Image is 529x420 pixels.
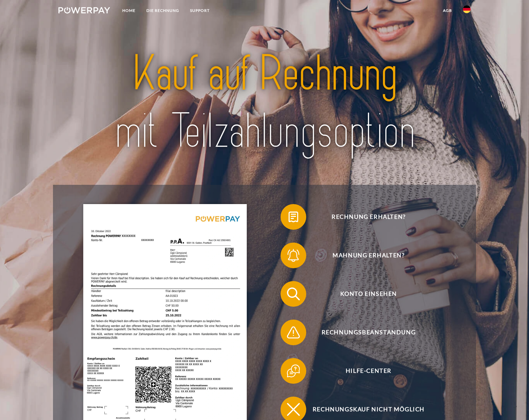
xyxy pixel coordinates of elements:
span: Hilfe-Center [290,358,447,384]
button: Hilfe-Center [281,358,447,384]
button: Konto einsehen [281,281,447,307]
span: Rechnung erhalten? [290,204,447,230]
img: logo-powerpay-white.svg [58,7,110,13]
img: qb_help.svg [285,363,301,379]
img: qb_bell.svg [285,247,301,263]
a: SUPPORT [185,5,215,16]
button: Mahnung erhalten? [281,243,447,268]
img: de [463,5,471,13]
button: Rechnungsbeanstandung [281,320,447,345]
img: qb_search.svg [285,286,301,302]
img: qb_close.svg [285,401,301,417]
a: Home [117,5,141,16]
a: agb [438,5,457,16]
img: qb_warning.svg [285,324,301,340]
button: Rechnung erhalten? [281,204,447,230]
a: DIE RECHNUNG [141,5,185,16]
span: Rechnungsbeanstandung [290,320,447,345]
span: Mahnung erhalten? [290,243,447,268]
img: title-powerpay_de.svg [79,42,450,163]
img: qb_bill.svg [285,209,301,225]
span: Konto einsehen [290,281,447,307]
